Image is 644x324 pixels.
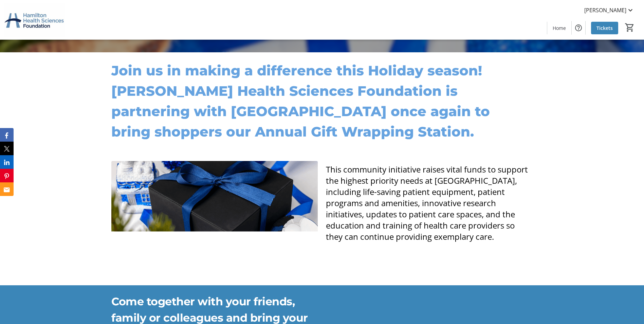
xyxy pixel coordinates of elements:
[547,22,571,34] a: Home
[111,62,490,140] strong: Join us in making a difference this Holiday season! [PERSON_NAME] Health Sciences Foundation is p...
[579,5,640,16] button: [PERSON_NAME]
[596,24,613,32] span: Tickets
[111,161,318,277] img: undefined
[4,3,65,37] img: Hamilton Health Sciences Foundation's Logo
[326,164,528,242] span: This community initiative raises vital funds to support the highest priority needs at [GEOGRAPHIC...
[584,6,626,14] span: [PERSON_NAME]
[624,21,636,34] button: Cart
[572,21,585,35] button: Help
[591,22,618,34] a: Tickets
[553,24,566,32] span: Home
